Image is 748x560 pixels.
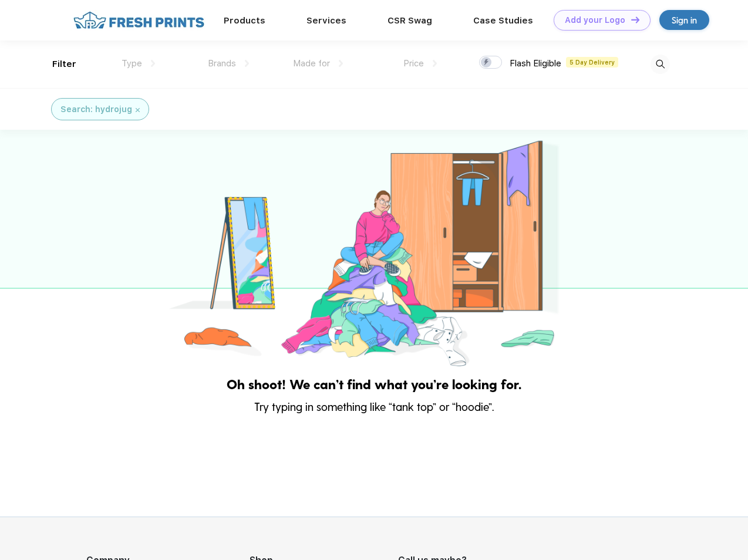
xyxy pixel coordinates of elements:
[52,58,76,71] div: Filter
[136,108,140,112] img: filter_cancel.svg
[293,58,330,69] span: Made for
[151,60,155,67] img: dropdown.png
[403,58,424,69] span: Price
[122,58,142,69] span: Type
[60,103,132,116] div: Search: hydrojug
[70,10,208,31] img: fo%20logo%202.webp
[672,14,697,27] div: Sign in
[224,15,265,26] a: Products
[433,60,437,67] img: dropdown.png
[245,60,249,67] img: dropdown.png
[631,16,639,23] img: DT
[659,10,709,30] a: Sign in
[566,57,618,68] span: 5 Day Delivery
[651,55,670,74] img: desktop_search.svg
[339,60,343,67] img: dropdown.png
[208,58,236,69] span: Brands
[565,15,625,25] div: Add your Logo
[510,58,561,69] span: Flash Eligible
